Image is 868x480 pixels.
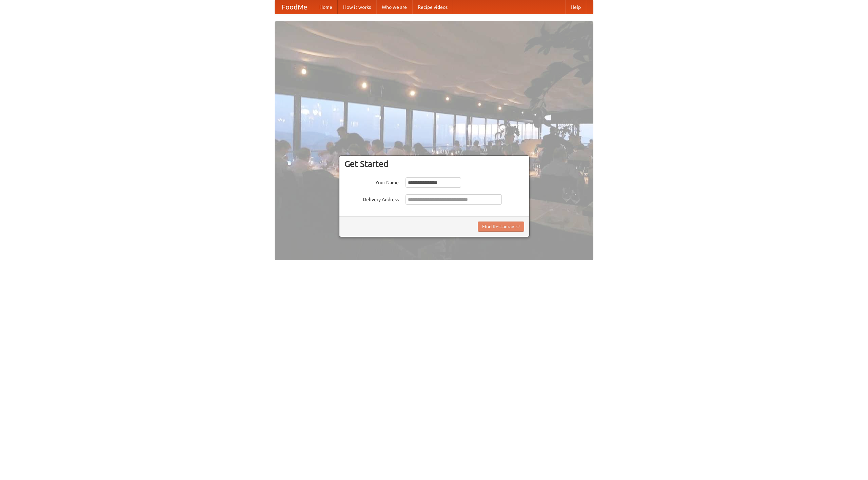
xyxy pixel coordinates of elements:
label: Delivery Address [344,194,399,203]
a: Who we are [376,0,412,14]
h3: Get Started [344,159,524,169]
a: Home [314,0,338,14]
a: FoodMe [275,0,314,14]
a: Recipe videos [412,0,453,14]
a: How it works [338,0,376,14]
label: Your Name [344,177,399,186]
button: Find Restaurants! [478,222,524,232]
a: Help [565,0,586,14]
